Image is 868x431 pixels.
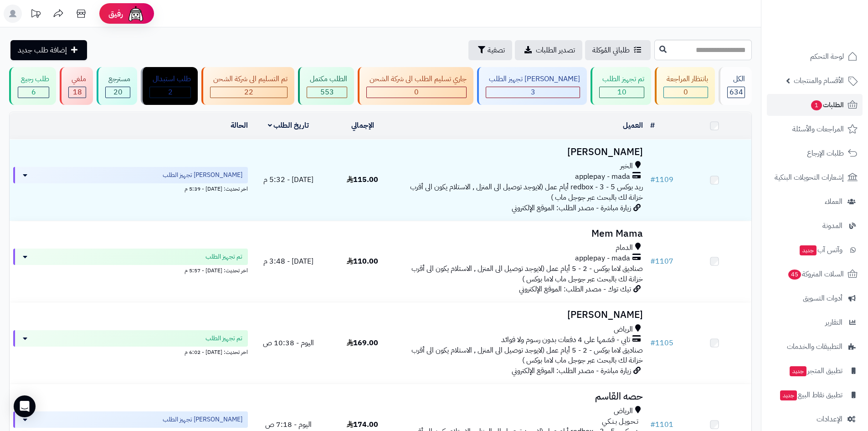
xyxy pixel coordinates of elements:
[575,253,630,264] span: applepay - mada
[599,74,644,84] div: تم تجهيز الطلب
[307,74,347,84] div: الطلب مكتمل
[794,74,844,87] span: الأقسام والمنتجات
[475,67,589,105] a: [PERSON_NAME] تجهيز الطلب 3
[531,87,535,98] span: 3
[150,87,190,98] div: 2
[347,256,378,267] span: 110.00
[69,87,86,98] div: 18
[414,87,419,98] span: 0
[767,191,863,213] a: العملاء
[24,5,47,25] a: تحديثات المنصة
[149,74,191,84] div: طلب استبدال
[787,340,842,353] span: التطبيقات والخدمات
[767,312,863,333] a: التقارير
[810,50,844,63] span: لوحة التحكم
[263,174,313,185] span: [DATE] - 5:32 م
[780,390,797,400] span: جديد
[18,74,49,84] div: طلب رجيع
[356,67,475,105] a: جاري تسليم الطلب الى شركة الشحن 0
[790,366,806,376] span: جديد
[767,239,863,261] a: وآتس آبجديد
[403,147,643,157] h3: [PERSON_NAME]
[403,228,643,239] h3: Mem Mama
[200,67,296,105] a: تم التسليم الى شركة الشحن 22
[347,174,378,185] span: 115.00
[727,74,745,84] div: الكل
[767,263,863,285] a: السلات المتروكة45
[501,335,630,345] span: تابي - قسّمها على 4 دفعات بدون رسوم ولا فوائد
[58,67,95,105] a: ملغي 18
[767,166,863,188] a: إشعارات التحويلات البنكية
[767,360,863,382] a: تطبيق المتجرجديد
[767,408,863,430] a: الإعدادات
[807,147,844,160] span: طلبات الإرجاع
[614,406,633,416] span: الرياض
[263,338,314,348] span: اليوم - 10:38 ص
[799,244,842,256] span: وآتس آب
[806,23,859,42] img: logo-2.png
[616,243,633,253] span: الدمام
[106,87,130,98] div: 20
[575,171,630,182] span: applepay - mada
[10,40,87,60] a: إضافة طلب جديد
[268,120,309,131] a: تاريخ الطلب
[767,142,863,164] a: طلبات الإرجاع
[367,87,466,98] div: 0
[95,67,139,105] a: مسترجع 20
[767,287,863,309] a: أدوات التسويق
[347,419,378,430] span: 174.00
[788,270,801,280] span: 45
[729,87,743,98] span: 634
[789,364,842,377] span: تطبيق المتجر
[68,74,86,84] div: ملغي
[127,5,145,23] img: ai-face.png
[600,87,644,98] div: 10
[800,245,817,255] span: جديد
[602,416,638,427] span: تـحـويـل بـنـكـي
[512,365,631,376] span: زيارة مباشرة - مصدر الطلب: الموقع الإلكتروني
[515,40,582,60] a: تصدير الطلبات
[351,120,374,131] a: الإجمالي
[620,161,633,171] span: الخبر
[519,284,631,295] span: تيك توك - مصدر الطلب: الموقع الإلكتروني
[168,87,173,98] span: 2
[589,67,653,105] a: تم تجهيز الطلب 10
[650,120,655,131] a: #
[296,67,356,105] a: الطلب مكتمل 553
[623,120,643,131] a: العميل
[650,338,673,348] a: #1105
[825,316,842,329] span: التقارير
[31,87,36,98] span: 6
[231,120,248,131] a: الحالة
[650,338,655,348] span: #
[811,100,822,110] span: 1
[403,310,643,320] h3: [PERSON_NAME]
[803,292,842,305] span: أدوات التسويق
[775,171,844,184] span: إشعارات التحويلات البنكية
[650,256,655,267] span: #
[767,215,863,237] a: المدونة
[263,256,313,267] span: [DATE] - 3:48 م
[18,87,49,98] div: 6
[163,415,242,424] span: [PERSON_NAME] تجهيز الطلب
[18,45,67,56] span: إضافة طلب جديد
[411,345,643,366] span: صناديق لاما بوكس - 2 - 5 أيام عمل (لايوجد توصيل الى المنزل , الاستلام يكون الى أقرب خزانة لك بالب...
[13,265,248,275] div: اخر تحديث: [DATE] - 5:57 م
[650,256,673,267] a: #1107
[767,118,863,140] a: المراجعات والأسئلة
[792,123,844,135] span: المراجعات والأسئلة
[205,334,242,343] span: تم تجهيز الطلب
[663,74,708,84] div: بانتظار المراجعة
[787,268,844,280] span: السلات المتروكة
[592,45,630,56] span: طلباتي المُوكلة
[486,74,580,84] div: [PERSON_NAME] تجهيز الطلب
[13,183,248,193] div: اخر تحديث: [DATE] - 5:39 م
[585,40,651,60] a: طلباتي المُوكلة
[488,45,505,56] span: تصفية
[825,195,842,208] span: العملاء
[650,419,673,430] a: #1101
[163,171,242,180] span: [PERSON_NAME] تجهيز الطلب
[468,40,512,60] button: تصفية
[779,389,842,401] span: تطبيق نقاط البيع
[536,45,575,56] span: تصدير الطلبات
